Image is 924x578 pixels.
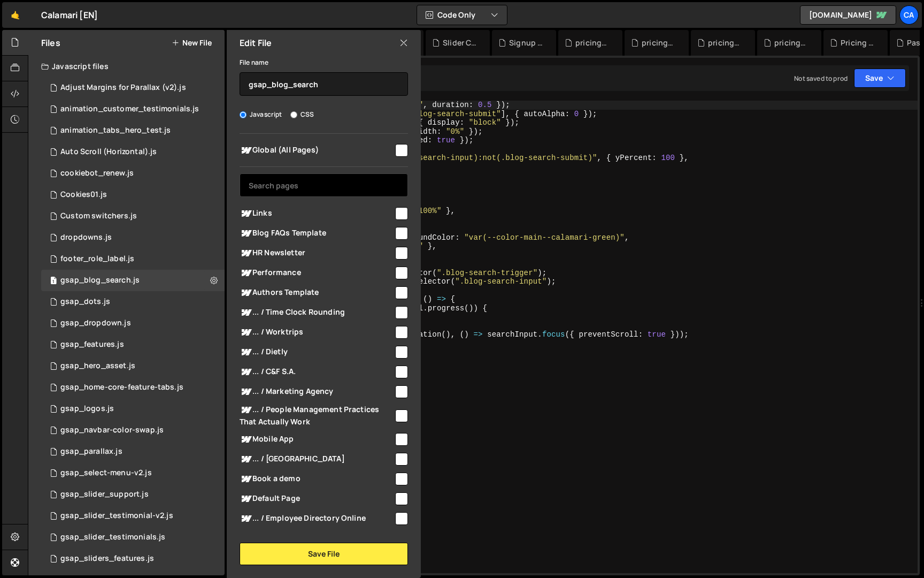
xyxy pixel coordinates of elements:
[41,98,225,120] div: 2818/18172.js
[443,37,477,48] div: Slider Customers.js
[240,227,394,240] span: Blog FAQs Template
[240,144,394,157] span: Global (All Pages)
[60,383,183,392] div: gsap_home-core-feature-tabs.js
[240,207,394,220] span: Links
[60,361,135,371] div: gsap_hero_asset.js
[60,511,173,521] div: gsap_slider_testimonial-v2.js
[60,554,154,564] div: gsap_sliders_features.js
[41,313,225,334] div: 2818/15649.js
[240,385,394,398] span: ... / Marketing Agency
[41,548,225,569] div: 2818/16378.js
[240,473,394,485] span: Book a demo
[60,447,122,457] div: gsap_parallax.js
[41,462,225,484] div: 2818/13764.js
[41,206,225,227] div: 2818/5802.js
[60,490,149,499] div: gsap_slider_support.js
[41,37,60,49] h2: Files
[60,169,134,178] div: cookiebot_renew.js
[41,420,225,441] div: 2818/14186.js
[60,104,199,114] div: animation_customer_testimonials.js
[841,37,875,48] div: Pricing plan feature tab selection.js
[240,306,394,319] span: ... / Time Clock Rounding
[240,111,247,118] input: Javascript
[41,9,98,21] div: Calamari [EN]
[240,37,272,49] h2: Edit File
[240,286,394,299] span: Authors Template
[240,267,394,279] span: Performance
[41,291,225,313] div: 2818/20407.js
[240,109,282,120] label: Javascript
[41,355,225,377] div: 2818/15677.js
[60,83,186,93] div: Adjust Margins for Parallax (v2).js
[240,326,394,339] span: ... / Worktrips
[60,211,137,221] div: Custom switchers.js
[60,468,152,478] div: gsap_select-menu-v2.js
[60,297,110,307] div: gsap_dots.js
[41,441,225,462] div: 2818/14189.js
[41,141,225,163] div: 2818/6726.js
[41,334,225,355] div: 2818/14191.js
[290,111,297,118] input: CSS
[240,492,394,505] span: Default Page
[60,190,107,200] div: Cookies01.js
[41,484,225,505] div: 2818/15667.js
[28,56,225,77] div: Javascript files
[60,404,114,414] div: gsap_logos.js
[854,69,906,88] button: Save
[575,37,610,48] div: pricing_show_features.js
[60,254,134,264] div: footer_role_label.js
[240,72,408,96] input: Name
[2,2,28,28] a: 🤙
[794,74,848,83] div: Not saved to prod
[41,120,225,141] div: 2818/20966.js
[240,247,394,260] span: HR Newsletter
[60,147,157,157] div: Auto Scroll (Horizontal).js
[708,37,742,48] div: pricing_logic.js
[60,533,165,542] div: gsap_slider_testimonials.js
[41,377,225,398] div: 2818/20132.js
[60,233,112,242] div: dropdowns.js
[41,527,225,548] div: 2818/14190.js
[60,340,124,349] div: gsap_features.js
[240,404,394,427] span: ... / People Management Practices That Actually Work
[642,37,676,48] div: pricing_selectors.js
[172,39,212,47] button: New File
[41,398,225,420] div: 2818/14220.js
[41,248,225,270] div: 2818/29474.js
[60,126,171,135] div: animation_tabs_hero_test.js
[50,277,57,286] span: 1
[240,543,408,565] button: Save File
[60,425,164,435] div: gsap_navbar-color-swap.js
[60,318,131,328] div: gsap_dropdown.js
[240,512,394,525] span: ... / Employee Directory Online
[290,109,314,120] label: CSS
[41,184,225,206] div: 2818/11555.js
[60,276,140,285] div: gsap_blog_search.js
[41,163,225,184] div: 2818/18525.js
[240,366,394,378] span: ... / C&F S.A.
[41,227,225,248] div: 2818/4789.js
[41,77,225,98] div: 2818/14192.js
[240,346,394,359] span: ... / Dietly
[240,433,394,446] span: Mobile App
[774,37,808,48] div: pricing_drawer_mobile.js
[800,5,896,25] a: [DOMAIN_NAME]
[509,37,543,48] div: Signup form.js
[41,505,225,527] div: 2818/20133.js
[41,270,225,291] div: 2818/46998.js
[240,173,408,197] input: Search pages
[899,5,919,25] a: Ca
[417,5,507,25] button: Code Only
[240,453,394,466] span: ... / [GEOGRAPHIC_DATA]
[240,57,268,68] label: File name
